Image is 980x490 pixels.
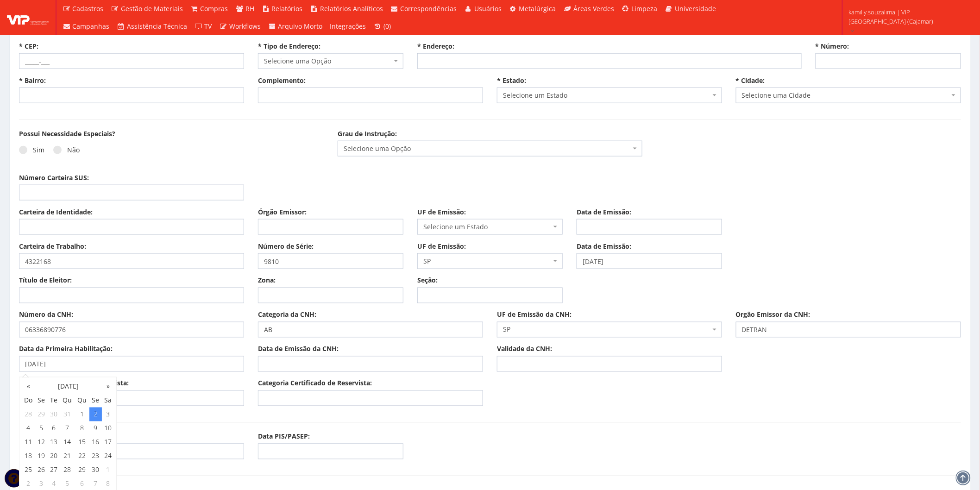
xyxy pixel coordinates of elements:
td: 1 [75,408,89,421]
a: (0) [370,18,395,35]
span: Relatórios [272,4,303,13]
td: 9 [89,421,102,435]
label: Data de Emissão: [577,207,631,217]
th: Sa [102,394,114,408]
td: 10 [102,421,114,435]
td: 29 [35,408,47,421]
span: Limpeza [632,4,658,13]
label: Validade da CNH: [497,345,552,354]
label: UF de Emissão: [417,242,466,251]
a: Integrações [327,18,370,35]
td: 22 [75,449,89,463]
a: TV [191,18,216,35]
label: UF de Emissão: [417,207,466,217]
span: Cadastros [73,4,104,13]
label: Data PIS/PASEP: [258,432,310,441]
td: 18 [22,449,35,463]
label: * Endereço: [417,42,454,51]
span: TV [205,22,212,31]
td: 3 [102,408,114,421]
span: Correspondências [401,4,457,13]
th: « [22,380,35,394]
a: Workflows [216,18,265,35]
th: Se [35,394,47,408]
td: 7 [60,421,75,435]
td: 2 [89,408,102,421]
input: _____-___ [19,53,244,69]
td: 6 [47,421,60,435]
td: 17 [102,435,114,449]
span: SP [503,325,710,334]
span: Selecione uma Opção [344,144,631,153]
td: 27 [47,463,60,477]
td: 12 [35,435,47,449]
td: 11 [22,435,35,449]
span: Relatórios Analíticos [320,4,383,13]
label: Sim [19,145,44,155]
label: UF de Emissão da CNH: [497,310,572,320]
th: Qu [75,394,89,408]
label: Número da CNH: [19,310,73,320]
label: Órgão Emissor: [258,207,307,217]
span: Selecione uma Cidade [736,88,961,103]
label: * Número: [816,42,849,51]
label: Não [53,145,80,155]
td: 8 [75,421,89,435]
span: kamilly.souzalima | VIP [GEOGRAPHIC_DATA] (Cajamar) [848,7,968,26]
th: Do [22,394,35,408]
span: Selecione um Estado [503,91,710,100]
td: 19 [35,449,47,463]
span: Metalúrgica [519,4,556,13]
th: » [102,380,114,394]
label: * Bairro: [19,76,46,85]
label: Grau de Instrução: [338,129,397,138]
label: Carteira de Identidade: [19,207,93,217]
span: Arquivo Morto [278,22,323,31]
a: Campanhas [59,18,113,35]
span: Usuários [474,4,502,13]
td: 15 [75,435,89,449]
img: logo [7,11,49,25]
span: RH [245,4,254,13]
label: Categoria da CNH: [258,310,316,320]
td: 21 [60,449,75,463]
td: 30 [89,463,102,477]
label: Complemento: [258,76,306,85]
span: Gestão de Materiais [121,4,183,13]
td: 28 [22,408,35,421]
span: Selecione uma Opção [338,141,642,157]
td: 5 [35,421,47,435]
span: Campanhas [73,22,110,31]
th: Se [89,394,102,408]
span: Áreas Verdes [573,4,614,13]
td: 1 [102,463,114,477]
span: Compras [201,4,228,13]
span: Workflows [229,22,261,31]
span: Integrações [330,22,366,31]
span: Selecione uma Opção [264,57,392,66]
a: Assistência Técnica [113,18,191,35]
label: Data de Emissão da CNH: [258,345,339,354]
td: 25 [22,463,35,477]
th: Qu [60,394,75,408]
td: 13 [47,435,60,449]
label: Categoria Certificado de Reservista: [258,379,372,388]
label: Número de Série: [258,242,314,251]
span: Universidade [675,4,716,13]
label: Zona: [258,276,276,285]
td: 14 [60,435,75,449]
td: 16 [89,435,102,449]
span: SP [497,322,722,338]
td: 26 [35,463,47,477]
label: * Estado: [497,76,526,85]
span: Assistência Técnica [127,22,187,31]
td: 30 [47,408,60,421]
span: Selecione uma Cidade [742,91,949,100]
span: SP [417,253,563,269]
label: Data da Primeira Habilitação: [19,345,113,354]
span: Selecione uma Opção [258,53,403,69]
label: Carteira de Trabalho: [19,242,86,251]
td: 29 [75,463,89,477]
label: Título de Eleitor: [19,276,72,285]
label: Número Carteira SUS: [19,173,89,182]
